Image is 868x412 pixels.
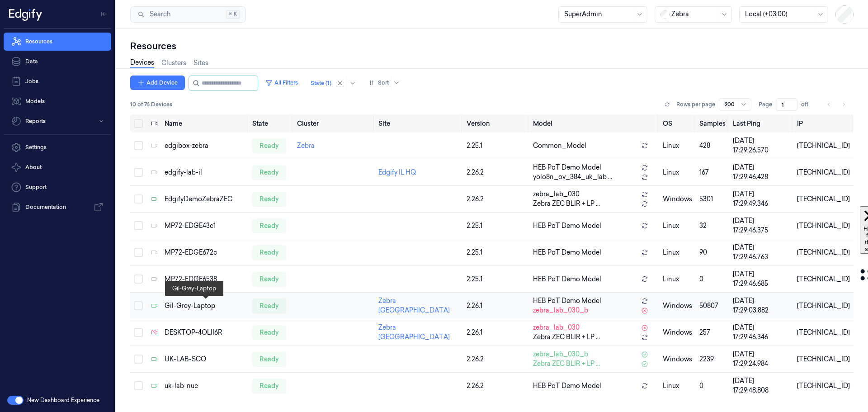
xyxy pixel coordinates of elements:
div: 32 [699,221,726,231]
p: windows [663,355,692,364]
nav: pagination [823,98,850,111]
button: Add Device [130,76,185,90]
span: zebra_lab_030_b [533,306,588,315]
span: Common_Model [533,141,586,151]
div: [TECHNICAL_ID] [797,221,850,231]
button: Select row [134,355,143,364]
button: Select row [134,141,143,150]
div: edgify-lab-il [165,168,245,177]
div: 428 [699,141,726,151]
span: Zebra ZEC BLIR + LP ... [533,332,600,342]
th: Last Ping [729,114,793,133]
div: 2.25.1 [467,221,525,231]
a: Jobs [4,72,111,90]
button: Select all [134,119,143,128]
button: Search⌘K [130,6,246,23]
p: Rows per page [676,100,715,109]
span: HEB PoT Demo Model [533,381,601,391]
div: 2.26.2 [467,168,525,177]
span: HEB PoT Demo Model [533,296,601,306]
div: [DATE] 17:29:48.808 [733,376,790,395]
div: 50807 [699,301,726,311]
p: linux [663,381,692,391]
button: Select row [134,381,143,390]
span: zebra_lab_030 [533,323,580,332]
div: [TECHNICAL_ID] [797,168,850,177]
div: ready [252,218,286,233]
p: linux [663,221,692,231]
div: MP72-EDGE43c1 [165,221,245,231]
div: Resources [130,40,854,52]
div: DESKTOP-4OLII6R [165,328,245,337]
div: ready [252,138,286,153]
div: [DATE] 17:29:46.685 [733,270,790,289]
div: 5301 [699,194,726,204]
a: Settings [4,138,111,156]
span: of 1 [801,100,816,109]
th: Version [463,114,529,133]
button: Select row [134,248,143,257]
div: 2.25.1 [467,248,525,257]
button: About [4,158,111,176]
span: Search [146,9,170,19]
div: [DATE] 17:29:26.570 [733,136,790,155]
th: Cluster [293,114,375,133]
button: All Filters [262,76,302,90]
p: linux [663,168,692,177]
div: 2.26.1 [467,328,525,337]
span: HEB PoT Demo Model [533,275,601,284]
span: Zebra ZEC BLIR + LP ... [533,359,600,369]
div: [DATE] 17:29:49.346 [733,189,790,208]
p: windows [663,194,692,204]
th: Samples [696,114,729,133]
button: Select row [134,328,143,337]
a: Resources [4,33,111,51]
button: Select row [134,301,143,310]
th: Model [529,114,659,133]
div: [DATE] 17:29:24.984 [733,350,790,369]
p: linux [663,141,692,151]
div: [DATE] 17:29:46.375 [733,216,790,235]
p: windows [663,328,692,337]
div: [DATE] 17:29:03.882 [733,296,790,315]
div: Gil-Grey-Laptop [165,301,245,311]
button: Select row [134,194,143,204]
div: UK-LAB-SCO [165,355,245,364]
div: uk-lab-nuc [165,381,245,391]
button: Select row [134,221,143,230]
p: windows [663,301,692,311]
div: 0 [699,381,726,391]
div: ready [252,379,286,393]
div: [TECHNICAL_ID] [797,141,850,151]
div: ready [252,192,286,206]
div: 2.26.2 [467,355,525,364]
span: Zebra ZEC BLIR + LP ... [533,199,600,208]
th: Site [375,114,463,133]
a: Zebra [297,142,315,150]
span: HEB PoT Demo Model [533,248,601,257]
button: Toggle Navigation [97,7,111,21]
button: Select row [134,275,143,284]
a: Data [4,52,111,71]
div: [DATE] 17:29:46.346 [733,323,790,342]
div: [TECHNICAL_ID] [797,328,850,337]
div: 2.25.1 [467,275,525,284]
div: 2.26.2 [467,194,525,204]
th: OS [659,114,696,133]
div: [TECHNICAL_ID] [797,275,850,284]
button: Select row [134,168,143,177]
a: Devices [130,58,154,68]
div: 167 [699,168,726,177]
a: Zebra [GEOGRAPHIC_DATA] [378,323,450,341]
div: [TECHNICAL_ID] [797,355,850,364]
span: yolo8n_ov_384_uk_lab ... [533,172,612,182]
a: Clusters [161,58,186,68]
th: Name [161,114,249,133]
div: 257 [699,328,726,337]
div: ready [252,298,286,313]
span: HEB PoT Demo Model [533,163,601,172]
div: [TECHNICAL_ID] [797,194,850,204]
div: ready [252,272,286,286]
span: Page [759,100,772,109]
p: linux [663,248,692,257]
